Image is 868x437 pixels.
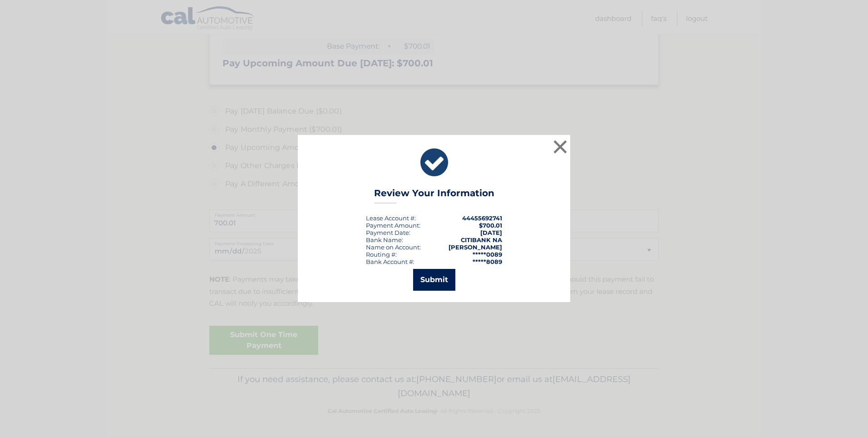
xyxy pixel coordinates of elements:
div: Bank Account #: [366,258,414,265]
button: Submit [413,269,455,291]
span: Payment Date [366,229,409,236]
strong: 44455692741 [462,214,502,222]
div: Bank Name: [366,236,403,243]
div: Routing #: [366,251,397,258]
strong: [PERSON_NAME] [449,243,502,251]
h3: Review Your Information [374,188,494,204]
div: Payment Amount: [366,222,420,229]
strong: CITIBANK NA [461,236,502,243]
button: × [551,138,569,156]
div: : [366,229,410,236]
div: Lease Account #: [366,214,416,222]
span: [DATE] [480,229,502,236]
span: $700.01 [479,222,502,229]
div: Name on Account: [366,243,421,251]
